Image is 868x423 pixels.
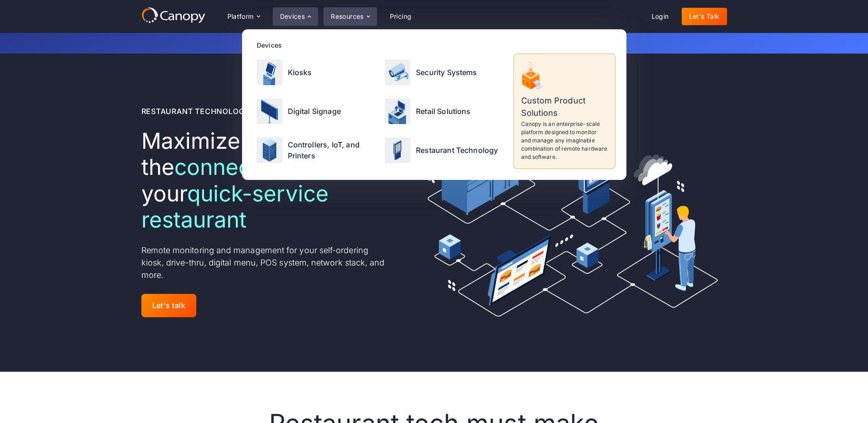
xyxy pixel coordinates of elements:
[416,106,471,117] p: Retail Solutions
[521,94,608,119] p: Custom Product Solutions
[141,244,390,281] p: Remote monitoring and management for your self-ordering kiosk, drive-thru, digital menu, POS syst...
[253,54,380,91] a: Kiosks
[288,106,341,117] p: Digital Signage
[210,38,658,48] p: Get
[141,128,390,233] h1: Maximize the value of the at your
[141,180,329,233] em: quick-service restaurant
[644,8,676,25] a: Login
[288,67,312,78] p: Kiosks
[416,145,498,156] p: Restaurant Technology
[323,7,377,26] div: Resources
[416,67,477,78] p: Security Systems
[521,120,608,161] p: Canopy is an enterprise-scale platform designed to monitor and manage any imaginable combination ...
[280,13,305,20] div: Devices
[220,7,267,26] div: Platform
[381,92,508,130] a: Retail Solutions
[253,92,380,130] a: Digital Signage
[288,139,376,161] p: Controllers, IoT, and Printers
[141,106,250,117] div: Restaurant Technology
[331,13,364,20] div: Resources
[152,301,186,310] div: Let's talk
[174,153,336,180] em: connected tech
[273,7,318,26] div: Devices
[227,13,254,20] div: Platform
[682,8,727,25] a: Let's Talk
[141,294,197,317] a: Let's talk
[513,54,615,169] a: Custom Product SolutionsCanopy is an enterprise-scale platform designed to monitor and manage any...
[242,29,626,180] nav: Devices
[257,40,615,50] div: Devices
[383,8,419,25] a: Pricing
[381,132,508,169] a: Restaurant Technology
[253,132,380,169] a: Controllers, IoT, and Printers
[381,54,508,91] a: Security Systems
